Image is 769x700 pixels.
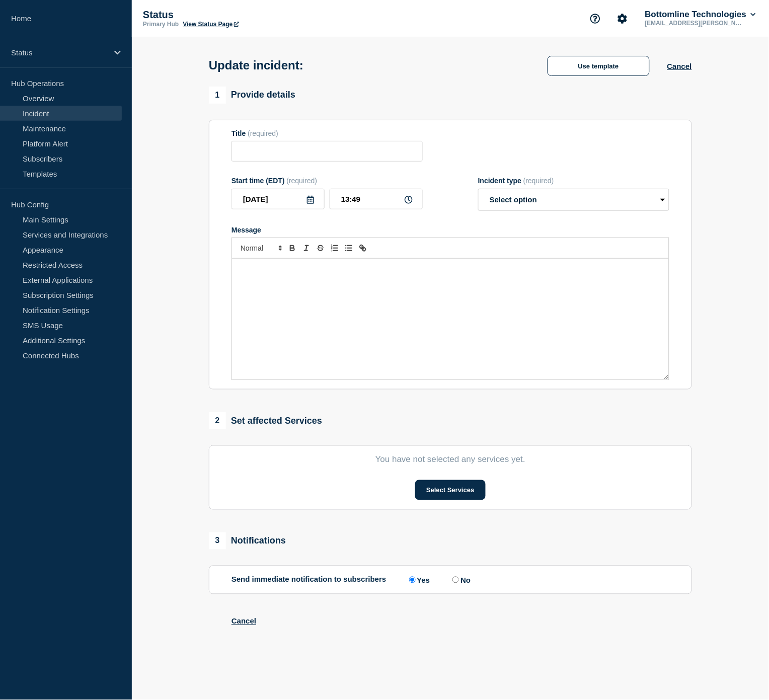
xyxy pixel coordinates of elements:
[209,87,295,104] div: Provide details
[209,58,303,72] h1: Update incident:
[342,242,356,254] button: Toggle bulleted list
[209,532,226,550] span: 3
[232,141,423,162] input: Title
[450,575,471,585] label: No
[232,189,325,209] input: YYYY-MM-DD
[143,9,344,21] p: Status
[232,129,423,137] div: Title
[667,62,692,70] button: Cancel
[248,129,278,137] span: (required)
[612,8,633,29] button: Account settings
[548,56,650,76] button: Use template
[356,242,370,254] button: Toggle link
[209,87,226,104] span: 1
[287,177,318,185] span: (required)
[232,617,256,626] button: Cancel
[209,532,286,550] div: Notifications
[183,21,239,28] a: View Status Page
[232,455,669,465] p: You have not selected any services yet.
[415,480,485,500] button: Select Services
[143,21,179,28] p: Primary Hub
[643,20,748,27] p: [EMAIL_ADDRESS][PERSON_NAME][DOMAIN_NAME]
[643,10,758,20] button: Bottomline Technologies
[314,242,328,254] button: Toggle strikethrough text
[232,226,669,234] div: Message
[330,189,423,209] input: HH:MM
[236,242,285,254] span: Font size
[232,575,387,585] p: Send immediate notification to subscribers
[478,189,669,211] select: Incident type
[452,577,459,583] input: No
[407,575,430,585] label: Yes
[232,575,669,585] div: Send immediate notification to subscribers
[478,177,669,185] div: Incident type
[232,259,669,379] div: Message
[409,577,416,583] input: Yes
[328,242,342,254] button: Toggle ordered list
[285,242,299,254] button: Toggle bold text
[232,177,423,185] div: Start time (EDT)
[11,48,108,57] p: Status
[585,8,606,29] button: Support
[299,242,314,254] button: Toggle italic text
[523,177,554,185] span: (required)
[209,412,322,429] div: Set affected Services
[209,412,226,429] span: 2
